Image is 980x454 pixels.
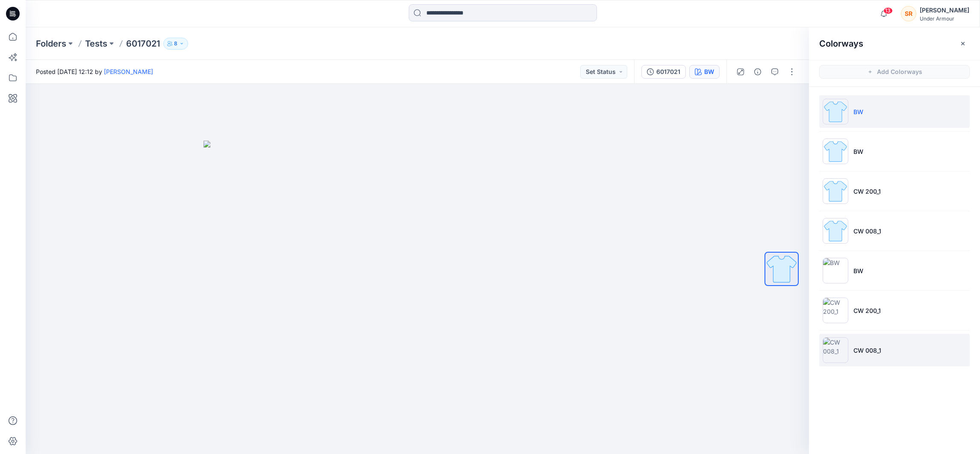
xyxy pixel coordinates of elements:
[823,337,848,363] img: CW 008_1
[85,38,107,50] a: Tests
[751,65,765,79] button: Details
[163,38,188,50] button: 8
[853,187,881,196] p: CW 200_1
[36,38,66,50] a: Folders
[901,6,916,21] div: SR
[853,227,881,236] p: CW 008_1
[174,39,177,48] p: 8
[704,67,714,77] div: BW
[883,7,893,14] span: 13
[853,266,863,275] p: BW
[853,147,863,156] p: BW
[36,67,153,76] span: Posted [DATE] 12:12 by
[823,298,848,323] img: CW 200_1
[204,141,631,454] img: eyJhbGciOiJIUzI1NiIsImtpZCI6IjAiLCJzbHQiOiJzZXMiLCJ0eXAiOiJKV1QifQ.eyJkYXRhIjp7InR5cGUiOiJzdG9yYW...
[853,107,863,116] p: BW
[823,178,848,204] img: CW 200_1
[765,253,798,285] img: All colorways
[920,5,969,15] div: [PERSON_NAME]
[689,65,720,79] button: BW
[853,346,881,355] p: CW 008_1
[823,99,848,124] img: BW
[823,139,848,164] img: BW
[819,38,863,49] h2: Colorways
[823,258,848,283] img: BW
[656,67,680,77] div: 6017021
[853,306,881,315] p: CW 200_1
[104,68,153,75] a: [PERSON_NAME]
[920,15,969,22] div: Under Armour
[126,38,160,50] p: 6017021
[823,218,848,244] img: CW 008_1
[641,65,686,79] button: 6017021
